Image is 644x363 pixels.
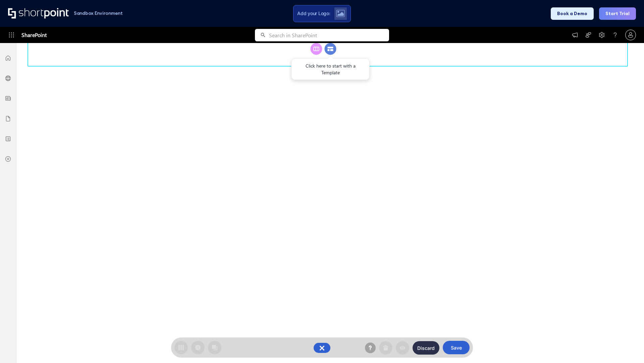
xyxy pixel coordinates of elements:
input: Search in SharePoint [269,29,389,41]
button: Discard [413,341,439,355]
h1: Sandbox Environment [74,11,123,15]
img: Upload logo [336,10,345,17]
span: SharePoint [21,27,47,43]
button: Start Trial [599,7,636,20]
span: Add your Logo: [297,10,330,16]
iframe: Chat Widget [610,331,644,363]
button: Book a Demo [551,7,594,20]
button: Save [443,341,470,354]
